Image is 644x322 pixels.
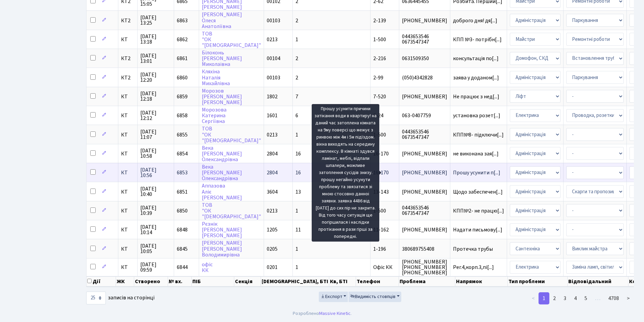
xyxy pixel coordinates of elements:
[402,205,447,216] span: 0443653546 0673547347
[453,150,499,157] span: не виконана зая[...]
[329,276,356,287] th: Кв, БТІ
[349,292,401,302] button: Видимість стовпців
[455,276,508,287] th: Напрямок
[402,56,447,61] span: 0631509350
[295,169,301,176] span: 16
[267,131,278,139] span: 0213
[202,220,242,239] a: Рєзнік[PERSON_NAME][PERSON_NAME]
[402,227,447,232] span: [PHONE_NUMBER]
[168,276,192,287] th: № вх.
[192,276,235,287] th: ПІБ
[202,49,242,68] a: Білоконь[PERSON_NAME]Миколаївна
[295,188,301,196] span: 13
[319,310,351,317] a: Massive Kinetic
[121,189,135,195] span: КТ
[140,186,171,197] span: [DATE] 10:40
[121,265,135,270] span: КТ
[134,276,168,287] th: Створено
[373,74,383,81] span: 2-99
[86,292,154,304] label: записів на сторінці
[202,125,261,144] a: ТОВ"ОК"[DEMOGRAPHIC_DATA]"
[261,276,329,287] th: [DEMOGRAPHIC_DATA], БТІ
[293,310,352,317] div: Розроблено .
[177,226,188,233] span: 6848
[402,259,447,275] span: [PHONE_NUMBER] [PHONE_NUMBER] [PHONE_NUMBER]
[202,30,261,49] a: ТОВ"ОК"[DEMOGRAPHIC_DATA]"
[140,72,171,83] span: [DATE] 12:20
[295,17,298,24] span: 2
[453,93,499,100] span: Не працює з нед[...]
[121,132,135,138] span: КТ
[453,264,494,271] span: Рег.4,корп.3,пі[...]
[356,276,399,287] th: Телефон
[121,75,135,80] span: КТ2
[140,224,171,235] span: [DATE] 10:14
[121,227,135,232] span: КТ
[604,292,623,304] a: 4708
[202,163,242,182] a: Века[PERSON_NAME]Олександрівна
[453,207,504,215] span: КПП№2- не працю[...]
[312,104,379,242] div: Прошу усунити причини затікання води в квартиру! на даний час затоплена кімната на 9му поверсі що...
[140,15,171,26] span: [DATE] 13:25
[234,276,261,287] th: Секція
[267,74,280,81] span: 00103
[373,36,386,43] span: 1-500
[140,167,171,178] span: [DATE] 10:56
[453,36,502,43] span: КПП №3- потрібн[...]
[350,293,396,300] span: Видимість стовпців
[373,264,392,271] span: Офіс КК
[402,94,447,99] span: [PHONE_NUMBER]
[140,243,171,254] span: [DATE] 10:05
[202,144,242,163] a: Века[PERSON_NAME]Олександрівна
[570,292,581,304] a: 4
[319,292,348,302] button: Експорт
[121,94,135,99] span: КТ
[453,188,503,196] span: Щодо забеспечен[...]
[121,56,135,61] span: КТ2
[453,246,504,252] span: Протечка трубы
[402,75,447,80] span: (050)4342828
[87,276,116,287] th: Дії
[402,129,447,140] span: 0443653546 0673547347
[453,74,499,81] span: заява у доданом[...]
[121,151,135,156] span: КТ
[140,110,171,121] span: [DATE] 12:12
[177,188,188,196] span: 6851
[295,150,301,157] span: 16
[177,55,188,62] span: 6861
[295,55,298,62] span: 2
[373,55,386,62] span: 2-216
[549,292,560,304] a: 2
[295,93,298,100] span: 7
[453,131,504,139] span: КПП№8- підключи[...]
[295,264,298,271] span: 1
[267,150,278,157] span: 2804
[539,292,549,304] a: 1
[140,34,171,45] span: [DATE] 13:18
[623,292,634,304] a: >
[267,36,278,43] span: 0213
[580,292,591,304] a: 5
[402,18,447,23] span: [PHONE_NUMBER]
[177,131,188,139] span: 6855
[568,276,628,287] th: Відповідальний
[86,292,106,304] select: записів на сторінці
[373,17,386,24] span: 2-139
[402,170,447,175] span: [PHONE_NUMBER]
[177,169,188,176] span: 6853
[453,17,497,24] span: доброго дня! дя[...]
[453,169,500,176] span: Прошу усунити п[...]
[295,207,298,215] span: 1
[508,276,568,287] th: Тип проблеми
[177,74,188,81] span: 6860
[295,112,298,119] span: 6
[121,18,135,23] span: КТ2
[177,93,188,100] span: 6859
[295,245,298,253] span: 1
[177,245,188,253] span: 6845
[140,148,171,159] span: [DATE] 10:58
[140,129,171,140] span: [DATE] 11:07
[121,113,135,118] span: КТ
[295,36,298,43] span: 1
[559,292,570,304] a: 3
